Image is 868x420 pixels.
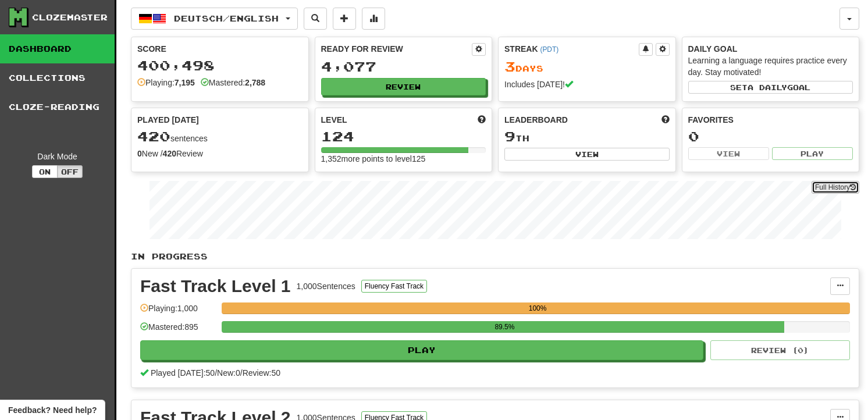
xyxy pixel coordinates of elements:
[504,79,670,90] div: Includes [DATE]!
[137,58,303,73] div: 400,498
[504,59,670,74] div: Day s
[504,58,515,74] span: 3
[137,114,199,126] span: Played [DATE]
[9,151,106,162] div: Dark Mode
[137,128,170,144] span: 420
[688,114,853,126] div: Favorites
[321,59,486,74] div: 4,077
[504,128,515,144] span: 9
[217,368,240,378] span: New: 0
[140,321,216,340] div: Mastered: 895
[504,114,568,126] span: Leaderboard
[201,77,265,88] div: Mastered:
[297,280,355,292] div: 1,000 Sentences
[137,43,303,55] div: Score
[140,277,291,295] div: Fast Track Level 1
[243,368,280,378] span: Review: 50
[321,153,486,165] div: 1,352 more points to level 125
[225,302,850,314] div: 100%
[32,12,108,23] div: Clozemaster
[225,321,784,333] div: 89.5%
[710,340,850,360] button: Review (0)
[688,43,853,55] div: Daily Goal
[362,8,385,30] button: More stats
[321,114,347,126] span: Level
[137,148,303,159] div: New / Review
[504,129,670,144] div: th
[137,129,303,144] div: sentences
[140,302,216,322] div: Playing: 1,000
[140,340,703,360] button: Play
[688,129,853,144] div: 0
[131,8,298,30] button: Deutsch/English
[137,149,142,158] strong: 0
[175,78,195,87] strong: 7,195
[504,148,670,161] button: View
[245,78,265,87] strong: 2,788
[748,83,787,91] span: a daily
[57,165,83,178] button: Off
[504,43,639,55] div: Streak
[304,8,327,30] button: Search sentences
[321,43,472,55] div: Ready for Review
[32,165,58,178] button: On
[151,368,215,378] span: Played [DATE]: 50
[688,81,853,94] button: Seta dailygoal
[240,368,243,378] span: /
[333,8,356,30] button: Add sentence to collection
[215,368,217,378] span: /
[8,404,97,416] span: Open feedback widget
[163,149,176,158] strong: 420
[361,280,427,293] button: Fluency Fast Track
[478,114,486,126] span: Score more points to level up
[131,251,859,262] p: In Progress
[174,13,279,23] span: Deutsch / English
[540,45,558,54] a: (PDT)
[772,147,853,160] button: Play
[688,55,853,78] div: Learning a language requires practice every day. Stay motivated!
[321,78,486,95] button: Review
[812,181,859,194] a: Full History
[688,147,769,160] button: View
[661,114,670,126] span: This week in points, UTC
[321,129,486,144] div: 124
[137,77,195,88] div: Playing:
